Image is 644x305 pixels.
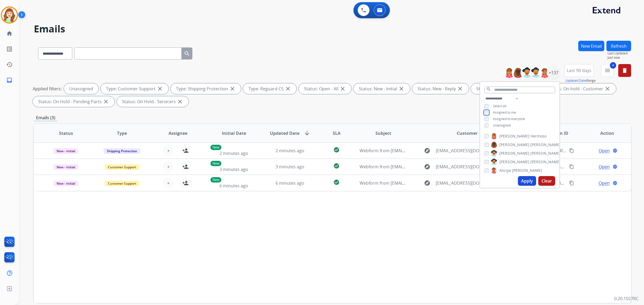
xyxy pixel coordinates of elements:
[117,130,127,136] span: Type
[104,148,140,154] span: Shipping Protection
[564,64,594,77] button: Last 90 days
[276,164,304,170] span: 3 minutes ago
[169,130,187,136] span: Assignee
[530,133,547,139] span: Hermoso
[157,85,163,92] mat-icon: close
[53,164,78,170] span: New - Initial
[457,85,463,92] mat-icon: close
[599,147,610,154] span: Open
[493,123,511,128] span: Unassigned
[167,163,170,170] span: +
[530,159,561,165] span: [PERSON_NAME]
[613,148,617,153] mat-icon: language
[610,62,616,69] span: 4
[471,83,541,94] div: Status: On-hold – Internal
[167,147,170,154] span: +
[219,183,248,189] span: 6 minutes ago
[499,133,529,139] span: [PERSON_NAME]
[436,147,505,154] span: [EMAIL_ADDRESS][DOMAIN_NAME]
[285,85,291,92] mat-icon: close
[105,164,140,170] span: Customer Support
[360,180,481,186] span: Webform from [EMAIL_ADDRESS][DOMAIN_NAME] on [DATE]
[375,130,391,136] span: Subject
[575,124,631,143] th: Action
[177,98,183,105] mat-icon: close
[243,83,297,94] div: Type: Reguard CS
[613,181,617,185] mat-icon: language
[276,180,304,186] span: 6 minutes ago
[59,130,73,136] span: Status
[184,50,190,57] mat-icon: search
[538,176,555,186] button: Clear
[499,159,529,165] span: [PERSON_NAME]
[569,181,574,185] mat-icon: content_copy
[276,148,304,154] span: 2 minutes ago
[182,147,189,154] mat-icon: person_add
[333,130,341,136] span: SLA
[398,85,405,92] mat-icon: close
[167,180,170,186] span: +
[565,78,596,83] span: Range
[304,130,310,136] mat-icon: arrow_downward
[117,96,189,107] div: Status: On Hold - Servicers
[493,117,525,121] span: Assigned to everyone
[2,8,17,23] img: avatar
[210,161,221,166] p: New
[608,51,631,55] span: Last Updated:
[101,83,169,94] div: Type: Customer Support
[6,77,13,83] mat-icon: inbox
[34,24,631,34] h2: Emails
[333,147,340,153] mat-icon: check_circle
[360,164,481,170] span: Webform from [EMAIL_ADDRESS][DOMAIN_NAME] on [DATE]
[601,64,614,77] button: 4
[210,145,221,150] p: New
[333,163,340,169] mat-icon: check_circle
[599,163,610,170] span: Open
[569,164,574,169] mat-icon: content_copy
[182,180,189,186] mat-icon: person_add
[567,69,591,72] span: Last 90 days
[499,168,511,173] span: Aliciya
[518,176,536,186] button: Apply
[599,180,610,186] span: Open
[499,142,529,147] span: [PERSON_NAME]
[6,46,13,52] mat-icon: list_alt
[436,180,505,186] span: [EMAIL_ADDRESS][DOMAIN_NAME]
[229,85,236,92] mat-icon: close
[33,96,115,107] div: Status: On Hold - Pending Parts
[604,67,611,74] mat-icon: menu
[621,67,628,74] mat-icon: delete
[547,66,560,79] div: +137
[34,114,57,121] p: Emails (3)
[578,41,604,51] button: New Email
[105,181,140,186] span: Customer Support
[6,61,13,68] mat-icon: history
[270,130,299,136] span: Updated Date
[219,150,248,156] span: 2 minutes ago
[604,85,611,92] mat-icon: close
[486,87,491,92] mat-icon: search
[219,166,248,172] span: 3 minutes ago
[6,30,13,37] mat-icon: home
[530,142,561,147] span: [PERSON_NAME]
[436,163,505,170] span: [EMAIL_ADDRESS][DOMAIN_NAME]
[171,83,241,94] div: Type: Shipping Protection
[412,83,469,94] div: Status: New - Reply
[424,147,430,154] mat-icon: explore
[512,168,542,173] span: [PERSON_NAME]
[333,179,340,185] mat-icon: check_circle
[613,164,617,169] mat-icon: language
[360,148,481,154] span: Webform from [EMAIL_ADDRESS][DOMAIN_NAME] on [DATE]
[499,151,529,156] span: [PERSON_NAME]
[493,110,516,115] span: Assigned to me
[565,79,586,83] button: Updated Date
[182,163,189,170] mat-icon: person_add
[222,130,246,136] span: Initial Date
[457,130,478,136] span: Customer
[64,83,98,94] div: Unassigned
[299,83,351,94] div: Status: Open - All
[606,41,631,51] button: Refresh
[493,104,506,108] span: Select all
[33,85,62,92] p: Applied filters:
[608,55,631,60] span: Just now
